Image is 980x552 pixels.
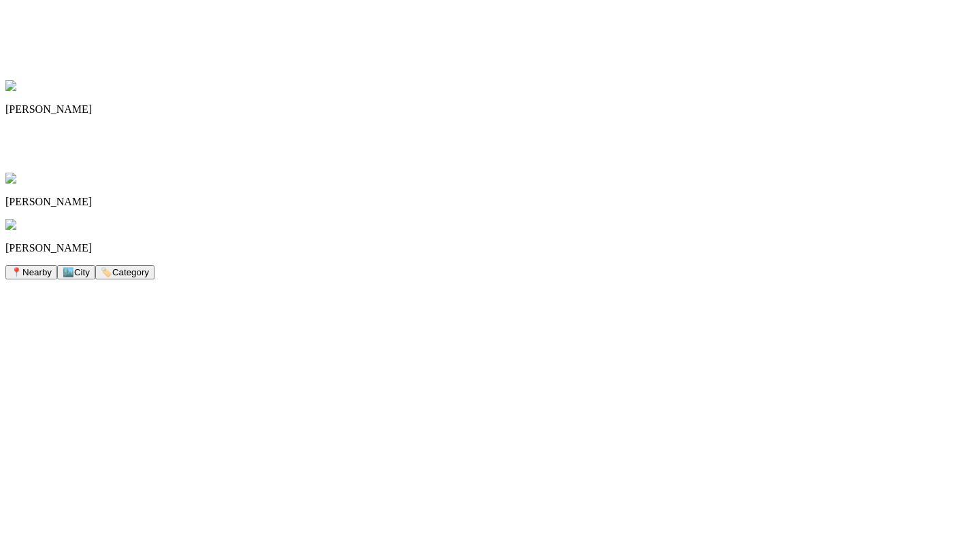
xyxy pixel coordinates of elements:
img: Khushi Kasturiya [5,173,93,185]
span: Nearby [22,267,52,277]
p: [PERSON_NAME] [5,103,975,116]
button: 🏷️Category [95,265,154,279]
span: 🏙️ [63,267,74,277]
button: 📍Nearby [5,265,57,279]
p: [PERSON_NAME] [5,242,975,254]
img: KHUSHI KASTURIYA [5,219,122,231]
span: Category [112,267,149,277]
span: 📍 [11,267,22,277]
img: Khushi Kasturiya [5,80,93,92]
button: 🏙️City [57,265,95,279]
span: City [74,267,90,277]
p: [PERSON_NAME] [5,196,975,208]
span: 🏷️ [101,267,112,277]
